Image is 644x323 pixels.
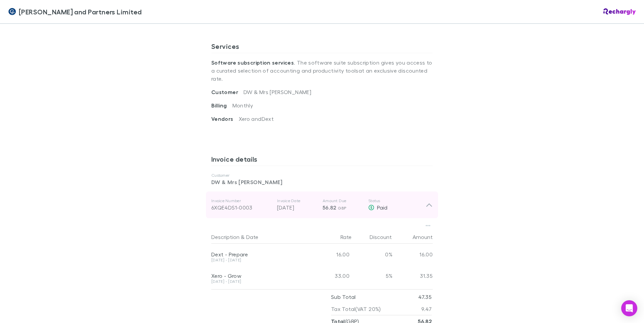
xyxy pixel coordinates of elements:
[323,204,336,211] span: 56.82
[244,89,311,95] span: DW & Mrs [PERSON_NAME]
[331,291,356,303] p: Sub Total
[323,198,363,204] p: Amount Due
[211,230,309,244] div: &
[211,279,309,284] div: [DATE] - [DATE]
[211,89,244,95] span: Customer
[211,178,433,186] p: DW & Mrs [PERSON_NAME]
[211,115,239,122] span: Vendors
[239,115,274,122] span: Xero and Dext
[232,102,253,108] span: Monthly
[368,198,426,204] p: Status
[421,303,432,315] p: 9.47
[19,7,142,17] span: [PERSON_NAME] and Partners Limited
[211,173,433,178] p: Customer
[621,300,637,316] div: Open Intercom Messenger
[312,265,352,287] div: 33.00
[211,42,433,53] h3: Services
[418,291,432,303] p: 47.35
[352,244,392,265] div: 0%
[338,206,346,211] span: GBP
[211,102,232,109] span: Billing
[246,230,258,244] button: Date
[277,198,317,204] p: Invoice Date
[211,258,309,262] div: [DATE] - [DATE]
[392,244,433,265] div: 16.00
[331,303,381,315] p: Tax Total (VAT 20%)
[377,204,387,211] span: Paid
[277,204,317,212] p: [DATE]
[211,59,294,66] strong: Software subscription services
[211,204,272,212] div: 6XQE4DS1-0003
[206,191,438,218] div: Invoice Number6XQE4DS1-0003Invoice Date[DATE]Amount Due56.82 GBPStatusPaid
[211,251,309,258] div: Dext - Prepare
[211,155,433,166] h3: Invoice details
[211,272,309,279] div: Xero - Grow
[211,198,272,204] p: Invoice Number
[603,8,636,15] img: Rechargly Logo
[352,265,392,287] div: 5%
[211,53,433,88] p: . The software suite subscription gives you access to a curated selection of accounting and produ...
[8,8,16,16] img: Coates and Partners Limited's Logo
[312,244,352,265] div: 16.00
[211,230,239,244] button: Description
[392,265,433,287] div: 31.35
